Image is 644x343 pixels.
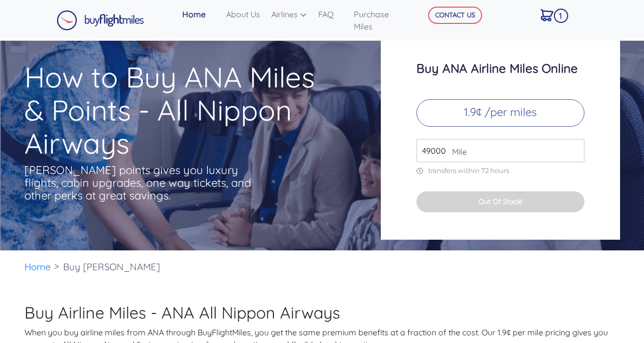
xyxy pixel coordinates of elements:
[24,261,51,273] a: Home
[57,8,144,33] a: Buy Flight Miles Logo
[537,4,568,25] a: 1
[178,4,222,24] a: Home
[416,166,584,175] p: transfers within 72 hours
[416,99,584,127] p: 1.9¢ /per miles
[24,61,341,160] h1: How to Buy ANA Miles & Points - All Nippon Airways
[222,4,267,24] a: About Us
[267,4,314,24] a: Airlines
[428,7,482,24] button: CONTACT US
[554,9,568,23] span: 1
[314,4,350,24] a: FAQ
[541,9,553,21] img: Cart
[24,303,620,322] h2: Buy Airline Miles - ANA All Nippon Airways
[416,191,584,212] button: Out Of Stock!
[57,10,144,31] img: Buy Flight Miles Logo
[416,62,584,75] h3: Buy ANA Airline Miles Online
[24,164,254,202] p: [PERSON_NAME] points gives you luxury flights, cabin upgrades, one way tickets, and other perks a...
[350,4,413,37] a: Purchase Miles
[58,250,165,283] li: Buy [PERSON_NAME]
[447,146,467,158] span: Mile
